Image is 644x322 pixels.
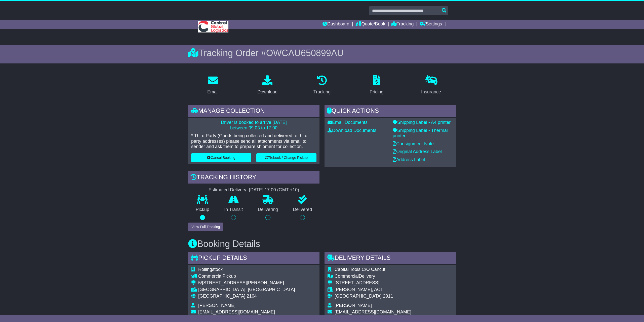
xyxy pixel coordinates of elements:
div: [PERSON_NAME], ACT [335,287,411,293]
span: 2164 [247,294,257,299]
div: Tracking Order # [188,48,456,58]
span: [GEOGRAPHIC_DATA] [335,294,382,299]
h3: Booking Details [188,239,456,249]
span: Capital Tools C/O Cancut [335,267,385,272]
p: Pickup [188,207,217,212]
a: Original Address Label [393,149,442,154]
a: Shipping Label - A4 printer [393,120,451,125]
span: Commercial [198,274,222,279]
a: Address Label [393,157,425,162]
a: Tracking [391,20,414,29]
a: Email [204,74,222,97]
div: Manage collection [188,105,319,118]
a: Dashboard [323,20,349,29]
a: Settings [420,20,442,29]
div: Delivery [335,274,411,279]
button: View Full Tracking [188,223,223,231]
span: [PERSON_NAME] [198,303,235,308]
p: Driver is booked to arrive [DATE] between 09:03 to 17:00 [191,120,316,131]
a: Download [254,74,281,97]
span: [GEOGRAPHIC_DATA] [198,294,245,299]
p: In Transit [217,207,251,212]
div: [STREET_ADDRESS] [335,280,411,286]
div: Pricing [370,89,383,95]
a: Shipping Label - Thermal printer [393,128,448,138]
p: Delivered [286,207,320,212]
div: Tracking history [188,171,319,185]
span: 2911 [383,294,393,299]
div: Tracking [313,89,331,95]
a: Email Documents [328,120,368,125]
p: Delivering [250,207,286,212]
span: Rollingstock [198,267,223,272]
a: Download Documents [328,128,376,133]
a: Quote/Book [355,20,385,29]
span: [EMAIL_ADDRESS][DOMAIN_NAME] [335,309,411,314]
a: Consignment Note [393,141,434,146]
span: Commercial [335,274,359,279]
div: Download [257,89,277,95]
span: OWCAU650899AU [266,48,344,58]
span: [PERSON_NAME] [335,303,372,308]
div: [DATE] 17:00 (GMT +10) [249,187,299,193]
a: Tracking [310,74,334,97]
button: Cancel Booking [191,153,251,162]
button: Rebook / Change Pickup [256,153,316,162]
div: Insurance [421,89,441,95]
a: Pricing [366,74,387,97]
div: [GEOGRAPHIC_DATA], [GEOGRAPHIC_DATA] [198,287,295,293]
div: Pickup Details [188,252,319,265]
div: Quick Actions [325,105,456,118]
a: Insurance [418,74,444,97]
span: [EMAIL_ADDRESS][DOMAIN_NAME] [198,309,275,314]
p: * Third Party (Goods being collected and delivered to third party addresses) please send all atta... [191,133,316,150]
div: Pickup [198,274,295,279]
div: 5/[STREET_ADDRESS][PERSON_NAME] [198,280,295,286]
div: Delivery Details [325,252,456,265]
div: Email [207,89,219,95]
div: Estimated Delivery - [188,187,319,193]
